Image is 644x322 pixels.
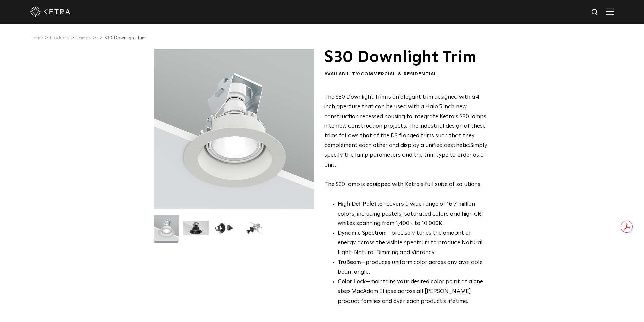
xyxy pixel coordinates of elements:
strong: High Def Palette - [338,201,386,207]
img: ketra-logo-2019-white [30,7,70,17]
img: Hamburger%20Nav.svg [606,8,614,15]
li: —maintains your desired color point at a one step MacAdam Ellipse across all [PERSON_NAME] produc... [338,277,488,307]
img: S30 Halo Downlight_Exploded_Black [241,221,267,240]
h1: S30 Downlight Trim [324,49,488,66]
strong: Dynamic Spectrum [338,230,387,236]
a: Products [50,36,69,40]
strong: TruBeam [338,260,361,265]
img: S30 Halo Downlight_Hero_Black_Gradient [183,221,209,240]
a: Home [30,36,43,40]
a: S30 Downlight Trim [104,36,146,40]
span: Simply specify the lamp parameters and the trim type to order as a unit.​ [324,143,487,168]
img: S30 Halo Downlight_Table Top_Black [212,221,238,240]
span: The S30 Downlight Trim is an elegant trim designed with a 4 inch aperture that can be used with a... [324,94,486,148]
div: Availability: [324,71,488,78]
li: —produces uniform color across any available beam angle. [338,258,488,277]
img: S30-DownlightTrim-2021-Web-Square [154,215,179,246]
img: search icon [591,8,599,17]
p: The S30 lamp is equipped with Ketra's full suite of solutions: [324,93,488,190]
span: Commercial & Residential [361,72,437,76]
a: Lamps [76,36,91,40]
li: —precisely tunes the amount of energy across the visible spectrum to produce Natural Light, Natur... [338,229,488,258]
strong: Color Lock [338,279,366,285]
p: covers a wide range of 16.7 million colors, including pastels, saturated colors and high CRI whit... [338,200,488,229]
